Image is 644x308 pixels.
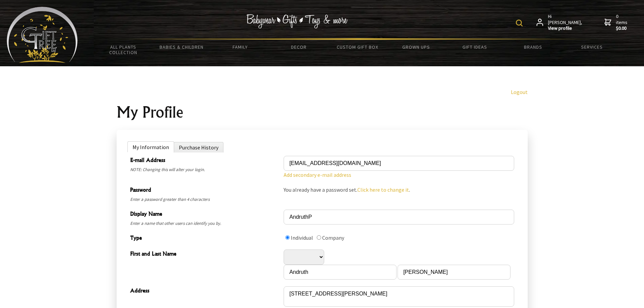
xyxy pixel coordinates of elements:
a: Custom Gift Box [328,40,387,54]
strong: $0.00 [616,25,629,31]
a: Grown Ups [387,40,445,54]
span: First and Last Name [130,250,280,259]
li: My Information [127,141,174,152]
span: E-mail Address [130,156,280,166]
strong: View profile [548,25,583,31]
select: First and Last Name [284,250,324,265]
input: E-mail Address [284,156,514,171]
a: Services [563,40,621,54]
a: Gift Ideas [445,40,504,54]
a: Click here to change it [357,186,409,193]
input: First and Last Name [398,265,510,280]
div: You already have a password set. . [284,186,514,194]
a: Add secondary e-mail address [284,171,351,178]
a: Babies & Children [152,40,211,54]
span: 0 items [616,13,629,31]
img: Babywear - Gifts - Toys & more [246,14,348,28]
a: Brands [504,40,563,54]
a: All Plants Collection [94,40,152,60]
span: Password [130,186,280,195]
span: Type [130,234,280,243]
a: Decor [269,40,328,54]
a: Logout [511,89,528,95]
span: Display Name [130,210,280,219]
input: Display Name [284,210,514,224]
textarea: Address [284,286,514,307]
span: Enter a name that other users can identify you by. [130,219,280,228]
span: Hi [PERSON_NAME], [548,14,583,31]
h1: My Profile [117,104,528,120]
input: Type [317,235,321,240]
input: First and Last Name [284,265,397,280]
span: Enter a password greater than 4 characters [130,195,280,204]
li: Purchase History [174,142,223,152]
img: product search [516,20,523,26]
span: Address [130,286,280,296]
a: Family [211,40,269,54]
label: Individual [291,234,313,241]
a: Hi [PERSON_NAME],View profile [536,14,583,31]
img: Babyware - Gifts - Toys and more... [7,7,78,63]
label: Company [322,234,344,241]
input: Type [285,235,290,240]
a: 0 items$0.00 [604,14,629,31]
span: NOTE: Changing this will alter your login. [130,166,280,174]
